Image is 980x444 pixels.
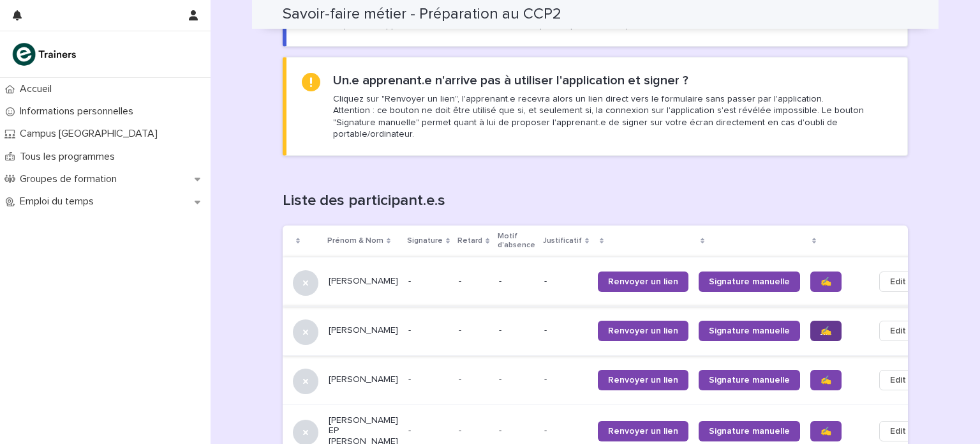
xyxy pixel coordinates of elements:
p: - [499,425,534,436]
p: [PERSON_NAME] [329,374,398,385]
a: Signature manuelle [699,321,800,341]
p: - [499,374,534,385]
button: Edit [879,421,917,441]
p: Cliquez sur "Renvoyer un lien", l'apprenant.e recevra alors un lien direct vers le formulaire san... [333,93,892,140]
p: - [544,276,588,287]
img: K0CqGN7SDeD6s4JG8KQk [10,42,80,67]
span: Renvoyer un lien [608,277,678,286]
button: Edit [879,370,917,390]
span: ✍️ [820,326,831,335]
p: Informations personnelles [15,105,144,118]
a: ✍️ [810,321,842,341]
p: Groupes de formation [15,173,127,185]
span: Signature manuelle [709,427,790,436]
p: - [408,325,449,336]
button: Edit [879,272,917,292]
button: Edit [879,321,917,341]
p: Prénom & Nom [327,234,383,248]
span: ✍️ [820,277,831,286]
p: - [459,273,464,287]
p: - [408,276,449,287]
tr: [PERSON_NAME]--- --Renvoyer un lienSignature manuelle✍️Edit [283,355,937,404]
a: ✍️ [810,272,842,292]
p: Accueil [15,83,62,95]
span: Renvoyer un lien [608,376,678,385]
p: - [408,425,449,436]
span: Edit [890,325,906,337]
span: Edit [890,425,906,438]
span: Signature manuelle [709,376,790,385]
p: - [408,374,449,385]
p: - [459,423,464,436]
p: - [459,323,464,336]
a: Renvoyer un lien [598,370,688,390]
p: Retard [457,234,482,248]
a: Renvoyer un lien [598,421,688,441]
p: Motif d'absence [498,229,535,253]
span: Renvoyer un lien [608,427,678,436]
p: - [544,374,588,385]
p: Campus [GEOGRAPHIC_DATA] [15,128,168,140]
a: ✍️ [810,421,842,441]
p: Tous les programmes [15,151,125,163]
tr: [PERSON_NAME]--- --Renvoyer un lienSignature manuelle✍️Edit [283,306,937,355]
span: Edit [890,374,906,387]
p: [PERSON_NAME] [329,325,398,336]
span: ✍️ [820,376,831,385]
span: Signature manuelle [709,277,790,286]
p: Signature [407,234,443,248]
a: Renvoyer un lien [598,272,688,292]
a: Signature manuelle [699,370,800,390]
a: Renvoyer un lien [598,321,688,341]
p: [PERSON_NAME] [329,276,398,287]
p: - [499,276,534,287]
p: - [499,325,534,336]
span: Signature manuelle [709,326,790,335]
span: Renvoyer un lien [608,326,678,335]
tr: [PERSON_NAME]--- --Renvoyer un lienSignature manuelle✍️Edit [283,257,937,306]
span: Edit [890,275,906,288]
h2: Un.e apprenant.e n'arrive pas à utiliser l'application et signer ? [333,73,688,88]
a: Signature manuelle [699,272,800,292]
p: Justificatif [543,234,582,248]
p: - [544,425,588,436]
p: Emploi du temps [15,195,104,208]
span: ✍️ [820,427,831,436]
a: Signature manuelle [699,421,800,441]
h1: Liste des participant.e.s [283,192,908,210]
p: - [459,372,464,385]
h2: Savoir-faire métier - Préparation au CCP2 [283,5,561,24]
a: ✍️ [810,370,842,390]
p: - [544,325,588,336]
